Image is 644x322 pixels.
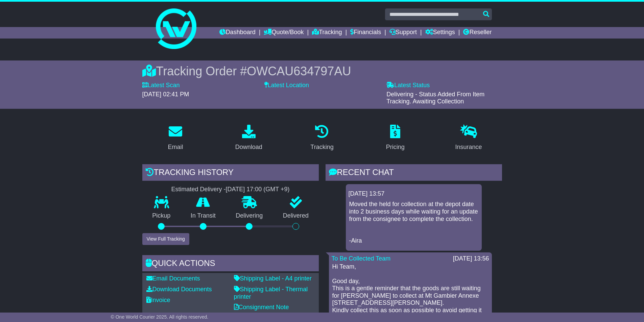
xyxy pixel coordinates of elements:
[264,82,309,89] label: Latest Location
[326,164,502,182] div: RECENT CHAT
[142,186,319,193] div: Estimated Delivery -
[142,164,319,182] div: Tracking history
[310,143,333,152] div: Tracking
[146,275,200,282] a: Email Documents
[142,255,319,273] div: Quick Actions
[386,91,484,105] span: Delivering - Status Added From Item Tracking. Awaiting Collection
[425,27,455,39] a: Settings
[463,27,492,39] a: Reseller
[231,122,267,154] a: Download
[111,314,209,320] span: © One World Courier 2025. All rights reserved.
[451,122,486,154] a: Insurance
[306,122,338,154] a: Tracking
[219,27,256,39] a: Dashboard
[264,27,304,39] a: Quote/Book
[234,286,308,300] a: Shipping Label - Thermal printer
[146,297,170,303] a: Invoice
[142,64,502,78] div: Tracking Order #
[247,64,351,78] span: OWCAU634797AU
[142,212,181,220] p: Pickup
[168,143,183,152] div: Email
[226,186,290,193] div: [DATE] 17:00 (GMT +9)
[349,201,478,245] p: Moved the held for collection at the depot date into 2 business days while waiting for an update ...
[142,91,189,98] span: [DATE] 02:41 PM
[234,275,312,282] a: Shipping Label - A4 printer
[142,82,180,89] label: Latest Scan
[312,27,342,39] a: Tracking
[453,255,489,263] div: [DATE] 13:56
[386,82,430,89] label: Latest Status
[349,190,479,198] div: [DATE] 13:57
[455,143,482,152] div: Insurance
[181,212,226,220] p: In Transit
[389,27,417,39] a: Support
[332,255,391,262] a: To Be Collected Team
[163,122,187,154] a: Email
[234,304,289,311] a: Consignment Note
[382,122,409,154] a: Pricing
[146,286,212,293] a: Download Documents
[386,143,405,152] div: Pricing
[142,233,189,245] button: View Full Tracking
[273,212,319,220] p: Delivered
[235,143,262,152] div: Download
[226,212,273,220] p: Delivering
[350,27,381,39] a: Financials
